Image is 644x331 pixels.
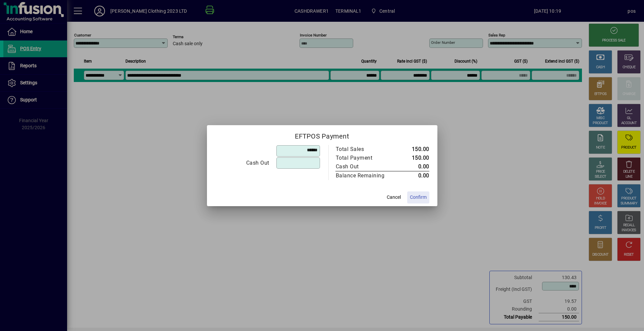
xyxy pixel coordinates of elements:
div: Cash Out [336,163,392,171]
td: 150.00 [399,145,429,154]
span: Cancel [387,194,401,201]
span: Confirm [410,194,427,201]
button: Confirm [407,191,429,203]
td: Total Sales [335,145,399,154]
button: Cancel [383,191,405,203]
h2: EFTPOS Payment [207,125,437,145]
td: 150.00 [399,154,429,162]
div: Cash Out [215,159,269,167]
td: 0.00 [399,171,429,180]
td: Total Payment [335,154,399,162]
div: Balance Remaining [336,172,392,180]
td: 0.00 [399,162,429,171]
